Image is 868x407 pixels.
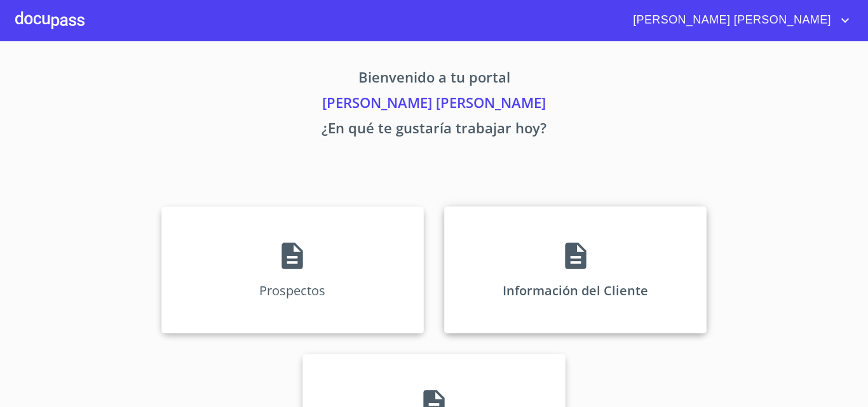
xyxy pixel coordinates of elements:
p: Información del Cliente [503,282,648,299]
p: [PERSON_NAME] [PERSON_NAME] [43,92,825,117]
p: ¿En qué te gustaría trabajar hoy? [43,117,825,143]
p: Bienvenido a tu portal [43,67,825,92]
span: [PERSON_NAME] [PERSON_NAME] [623,10,837,30]
button: account of current user [623,10,853,30]
p: Prospectos [259,282,325,299]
